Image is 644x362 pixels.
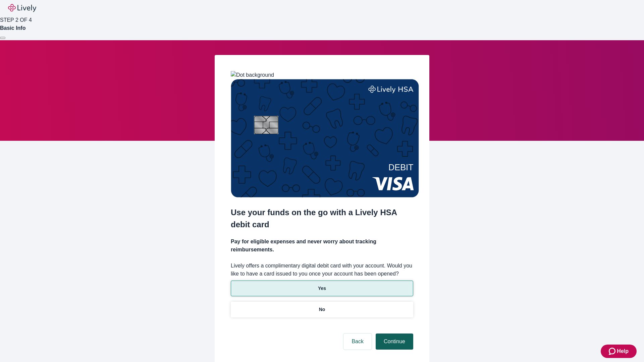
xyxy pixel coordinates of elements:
[231,238,413,254] h4: Pay for eligible expenses and never worry about tracking reimbursements.
[231,206,413,231] h2: Use your funds on the go with a Lively HSA debit card
[8,4,36,12] img: Lively
[231,281,413,296] button: Yes
[617,347,629,355] span: Help
[318,285,326,292] p: Yes
[601,345,637,358] button: Zendesk support iconHelp
[376,334,413,350] button: Continue
[231,262,413,278] label: Lively offers a complimentary digital debit card with your account. Would you like to have a card...
[231,302,413,317] button: No
[343,334,372,350] button: Back
[231,71,274,79] img: Dot background
[231,79,419,197] img: Debit card
[319,306,325,313] p: No
[609,347,617,355] svg: Zendesk support icon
